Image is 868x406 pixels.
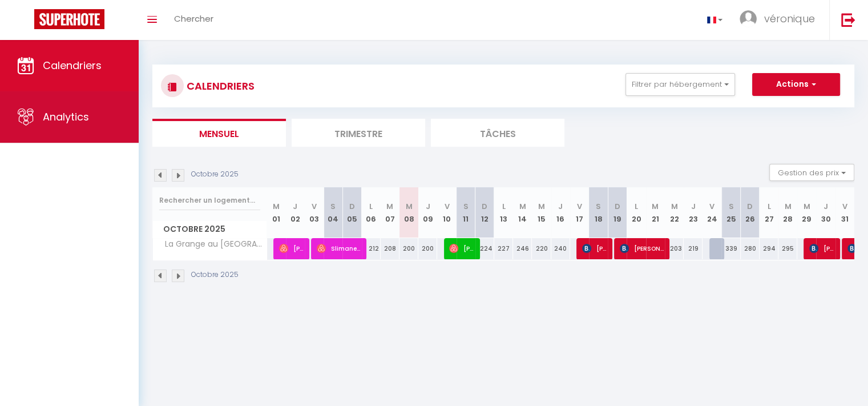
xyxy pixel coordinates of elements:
button: Actions [752,73,840,96]
th: 13 [494,187,513,238]
span: Octobre 2025 [153,221,267,238]
abbr: M [406,201,413,212]
abbr: S [728,201,733,212]
abbr: D [482,201,487,212]
div: 240 [551,238,570,259]
img: logout [841,13,855,27]
span: [PERSON_NAME] [582,238,607,259]
abbr: J [823,201,828,212]
input: Rechercher un logement... [159,190,260,211]
th: 25 [721,187,740,238]
div: 294 [760,238,778,259]
span: véronique [764,11,815,26]
div: 220 [532,238,551,259]
li: Tâches [431,119,564,147]
abbr: J [558,201,563,212]
span: [PERSON_NAME] [449,238,474,259]
th: 10 [437,187,456,238]
div: 212 [362,238,381,259]
th: 01 [267,187,286,238]
div: 219 [684,238,703,259]
abbr: M [671,201,677,212]
th: 12 [475,187,494,238]
th: 27 [760,187,778,238]
span: Calendriers [43,58,102,73]
p: Octobre 2025 [191,270,239,280]
abbr: V [709,201,714,212]
abbr: M [538,201,545,212]
button: Filtrer par hébergement [625,73,735,96]
abbr: M [785,201,792,212]
abbr: L [767,201,770,212]
th: 03 [305,187,324,238]
li: Mensuel [152,119,286,147]
span: [PERSON_NAME] [809,238,834,259]
th: 16 [551,187,570,238]
th: 29 [797,187,816,238]
abbr: M [273,201,280,212]
abbr: S [330,201,336,212]
abbr: M [804,201,810,212]
div: 200 [418,238,437,259]
div: 295 [778,238,797,259]
li: Trimestre [292,119,425,147]
abbr: D [747,201,753,212]
abbr: V [312,201,317,212]
div: 224 [475,238,494,259]
span: Chercher [174,13,213,25]
th: 20 [627,187,645,238]
abbr: V [444,201,449,212]
th: 08 [399,187,418,238]
th: 04 [324,187,342,238]
div: 246 [513,238,532,259]
abbr: S [463,201,469,212]
div: 280 [741,238,760,259]
th: 02 [286,187,305,238]
div: 203 [665,238,684,259]
th: 28 [778,187,797,238]
th: 06 [362,187,381,238]
abbr: M [386,201,393,212]
abbr: V [842,201,847,212]
div: 227 [494,238,513,259]
th: 09 [418,187,437,238]
h3: CALENDRIERS [184,73,255,99]
abbr: D [349,201,355,212]
th: 23 [684,187,703,238]
th: 31 [835,187,854,238]
th: 05 [342,187,361,238]
abbr: J [293,201,297,212]
span: La Grange au [GEOGRAPHIC_DATA] [155,238,269,251]
th: 24 [703,187,721,238]
th: 11 [457,187,475,238]
th: 14 [513,187,532,238]
div: 200 [399,238,418,259]
th: 07 [381,187,399,238]
img: Super Booking [34,9,104,29]
th: 30 [816,187,835,238]
th: 17 [570,187,589,238]
abbr: M [652,201,659,212]
abbr: J [426,201,430,212]
abbr: M [519,201,526,212]
span: Analytics [43,110,89,124]
abbr: L [502,201,506,212]
abbr: L [635,201,638,212]
button: Gestion des prix [769,164,854,181]
div: 208 [381,238,399,259]
span: [PERSON_NAME] [620,238,664,259]
th: 19 [608,187,627,238]
th: 15 [532,187,551,238]
span: Slimane Net [317,238,361,259]
th: 22 [665,187,684,238]
th: 18 [589,187,608,238]
abbr: S [596,201,601,212]
abbr: D [615,201,620,212]
p: Octobre 2025 [191,169,239,180]
th: 21 [646,187,665,238]
div: 339 [721,238,740,259]
abbr: L [369,201,373,212]
abbr: V [577,201,582,212]
span: [PERSON_NAME] [279,238,304,259]
th: 26 [741,187,760,238]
